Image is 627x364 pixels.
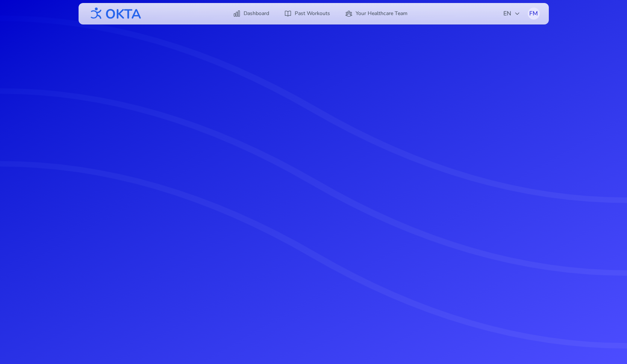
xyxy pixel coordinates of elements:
img: OKTA logo [88,4,142,23]
button: EN [499,6,525,21]
button: FM [528,8,540,20]
a: Past Workouts [280,7,335,20]
a: Your Healthcare Team [341,7,412,20]
span: EN [503,9,520,18]
a: Dashboard [229,7,274,20]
